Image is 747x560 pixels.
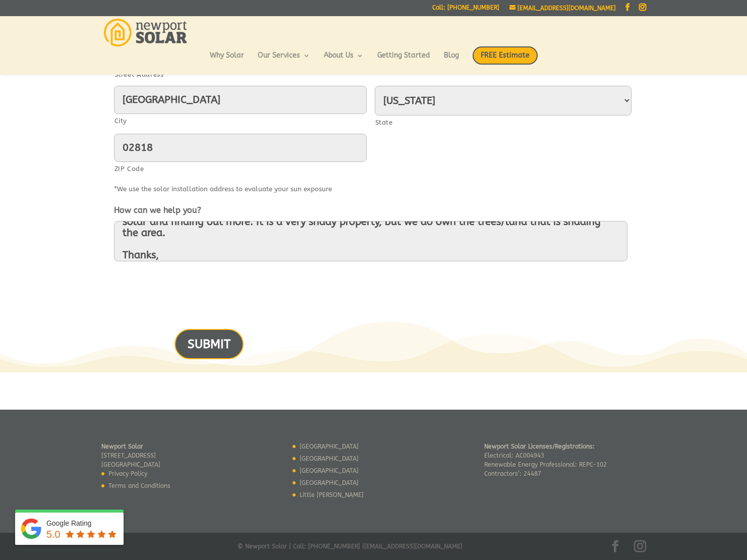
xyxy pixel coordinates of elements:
[108,470,147,477] a: Privacy Policy
[324,52,364,69] a: About Us
[104,19,187,46] img: Newport Solar | Solar Energy Optimized.
[46,518,119,528] div: Google Rating
[108,482,170,489] a: Terms and Conditions
[484,443,595,450] strong: Newport Solar Licenses/Registrations:
[101,540,646,557] div: © Newport Solar | Call: [PHONE_NUMBER] | [EMAIL_ADDRESS][DOMAIN_NAME]
[444,52,459,69] a: Blog
[473,46,538,65] span: FREE Estimate
[114,180,634,196] div: *We use the solar installation address to evaluate your sun exposure
[114,205,201,216] label: How can we help you?
[300,467,359,474] a: [GEOGRAPHIC_DATA]
[114,68,627,81] label: Street Address
[300,479,359,486] a: [GEOGRAPHIC_DATA]
[175,329,244,359] input: SUBMIT
[375,116,631,129] label: State
[101,443,143,450] strong: Newport Solar
[432,5,499,15] a: Call: [PHONE_NUMBER]
[300,455,359,462] a: [GEOGRAPHIC_DATA]
[114,162,367,176] label: ZIP Code
[114,115,367,128] label: City
[509,5,616,12] a: [EMAIL_ADDRESS][DOMAIN_NAME]
[484,442,607,478] p: Electrical: AC004943 Renewable Energy Professional: REPC-102 Contractors’: 24487
[300,491,364,498] a: Little [PERSON_NAME]
[258,52,310,69] a: Our Services
[101,442,170,469] p: [STREET_ADDRESS] [GEOGRAPHIC_DATA]
[210,52,244,69] a: Why Solar
[300,443,359,450] a: [GEOGRAPHIC_DATA]
[377,52,430,69] a: Getting Started
[46,529,61,540] span: 5.0
[114,273,267,313] iframe: reCAPTCHA
[473,46,538,75] a: FREE Estimate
